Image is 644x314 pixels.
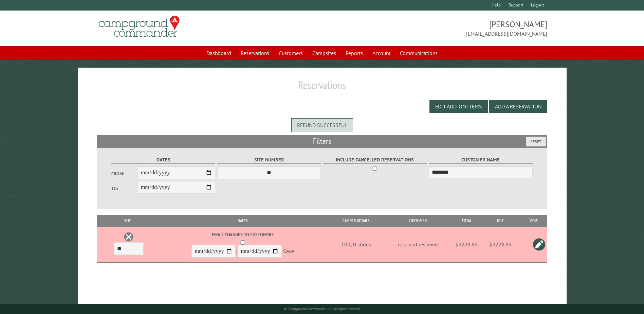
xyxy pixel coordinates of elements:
[308,47,340,59] a: Campsites
[453,215,480,227] th: Total
[383,215,453,227] th: Customer
[429,156,532,164] label: Customer Name
[429,100,488,113] button: Edit Add-on Items
[383,227,453,262] td: reserved reserved
[157,231,329,238] label: Email changes to customer?
[323,156,427,164] label: Include Cancelled Reservations
[111,156,215,164] label: Dates
[526,137,546,146] button: Reset
[489,100,547,113] button: Add a Reservation
[124,232,134,242] a: Delete this reservation
[322,19,547,38] span: [PERSON_NAME] [EMAIL_ADDRESS][DOMAIN_NAME]
[342,47,367,59] a: Reports
[217,156,321,164] label: Site Number
[284,307,361,311] small: © Campground Commander LLC. All rights reserved.
[97,78,547,97] h1: Reservations
[97,135,547,148] h2: Filters
[100,215,155,227] th: Site
[453,227,480,262] td: $4228.89
[480,215,521,227] th: Due
[111,185,137,192] label: To:
[237,47,273,59] a: Reservations
[157,231,329,259] div: -
[155,215,329,227] th: Dates
[111,171,137,177] label: From:
[480,227,521,262] td: $4228.89
[368,47,394,59] a: Account
[396,47,442,59] a: Communications
[202,47,235,59] a: Dashboard
[97,13,182,40] img: Campground Commander
[330,227,383,262] td: 10ft, 0 slides
[330,215,383,227] th: Camper Details
[283,248,294,255] a: Save
[521,215,547,227] th: Edit
[275,47,307,59] a: Customers
[291,118,353,132] div: Refund successful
